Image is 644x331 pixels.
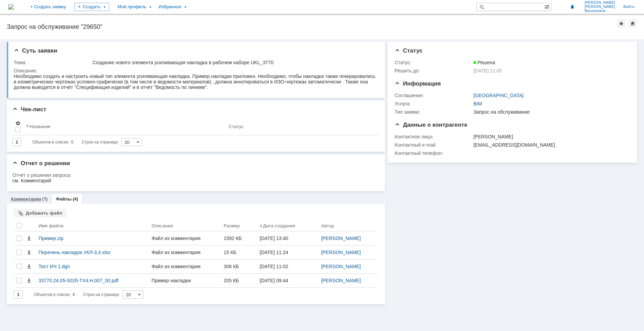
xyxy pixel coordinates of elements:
[226,118,374,135] th: Статус
[260,264,288,269] div: [DATE] 11:02
[224,250,254,255] div: 15 КБ
[26,264,32,269] span: Скачать файл
[260,278,288,283] div: [DATE] 09:44
[39,236,146,241] div: Пример.zip
[395,101,472,106] div: Услуга:
[151,223,173,228] div: Описание
[39,264,146,269] div: Тест ИЧ 1.dgn
[14,68,376,73] div: Описание:
[74,3,109,11] div: Создать
[395,80,441,87] span: Информация
[73,290,75,299] div: 4
[11,196,41,202] a: Комментарии
[395,122,468,128] span: Данные о контрагенте
[321,264,361,269] a: [PERSON_NAME]
[30,124,51,129] div: Название
[26,250,32,255] span: Скачать файл
[224,264,254,269] div: 306 КБ
[93,60,375,65] div: Создание нового элемента усиливающая накладка в рабочем наборе UKL_3770
[12,106,46,113] span: Чек-лист
[260,250,288,255] div: [DATE] 11:24
[584,5,615,9] span: [PERSON_NAME]
[15,121,21,126] span: Настройки
[260,236,288,241] div: [DATE] 13:40
[151,250,218,255] div: Файл из комментария
[26,236,32,241] span: Скачать файл
[8,4,14,10] img: logo
[23,118,226,135] th: Название
[39,223,63,228] div: Имя файла
[395,68,472,73] div: Решить до:
[395,134,472,139] div: Контактное лицо:
[224,223,240,228] div: Размер
[151,236,218,241] div: Файл из комментария
[151,278,218,283] div: Пример накладки
[319,220,378,231] th: Автор
[257,220,319,231] th: Дата создания
[14,47,57,54] span: Суть заявки
[34,290,120,299] i: Строк на странице:
[36,220,149,231] th: Имя файла
[395,60,472,65] div: Статус:
[263,223,295,228] div: Дата создания
[224,278,254,283] div: 205 КБ
[395,142,472,148] div: Контактный e-mail:
[221,220,257,231] th: Размер
[151,264,218,269] div: Файл из комментария
[321,236,361,241] a: [PERSON_NAME]
[14,60,91,65] div: Тема:
[321,223,334,228] div: Автор
[39,278,146,283] div: 33770.24.05-502б-ТХ4.Н.007_00.pdf
[544,3,551,10] span: Расширенный поиск
[56,196,72,202] a: Файлы
[7,23,617,30] div: Запрос на обслуживание "29650"
[321,278,361,283] a: [PERSON_NAME]
[584,1,615,5] span: [PERSON_NAME]
[629,19,637,27] div: Сделать домашней страницей
[71,138,74,146] div: 0
[39,250,146,255] div: Перечень накладок УКЛ-3,4.xlsx
[224,236,254,241] div: 1592 КБ
[229,124,244,129] div: Статус
[12,160,70,167] span: Отчет о решении
[395,93,472,98] div: Соглашение:
[8,4,14,10] a: Перейти на домашнюю страницу
[584,9,615,13] span: Васильевна
[395,47,422,54] span: Статус
[473,60,495,65] span: Решена
[473,109,626,115] div: Запрос на обслуживание
[42,196,48,202] div: (7)
[32,140,69,145] span: Объектов в списке:
[12,172,376,178] div: Отчет о решении запроса:
[473,134,626,139] div: [PERSON_NAME]
[321,250,361,255] a: [PERSON_NAME]
[473,68,502,73] span: [DATE] 11:05
[473,101,482,106] a: BIM
[473,93,524,98] a: [GEOGRAPHIC_DATA]
[73,196,78,202] div: (4)
[395,109,472,115] div: Тип заявки:
[32,138,119,146] i: Строк на странице:
[395,150,472,156] div: Контактный телефон:
[617,19,625,27] div: Добавить в избранное
[34,292,71,297] span: Объектов в списке:
[473,142,626,148] div: [EMAIL_ADDRESS][DOMAIN_NAME]
[26,278,32,283] span: Скачать файл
